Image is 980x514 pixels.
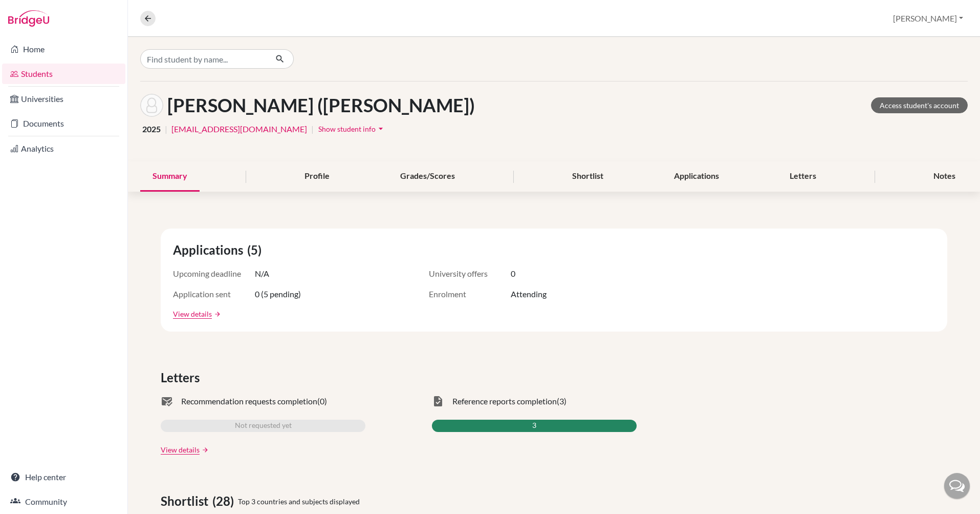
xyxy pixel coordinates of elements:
span: Letters [161,368,204,387]
a: View details [161,444,200,455]
a: Home [2,39,125,59]
button: [PERSON_NAME] [888,9,968,28]
img: Minh Khue (Michelle) Tran's avatar [140,94,163,117]
span: Upcoming deadline [173,268,255,280]
span: Applications [173,241,247,259]
span: Help [23,7,44,16]
a: arrow_forward [200,446,209,454]
span: (28) [212,492,238,510]
a: View details [173,309,212,319]
span: task [432,395,444,407]
span: Top 3 countries and subjects displayed [238,496,360,507]
span: 0 [511,268,515,280]
span: Shortlist [161,492,212,510]
a: Analytics [2,138,125,159]
a: Help center [2,467,125,487]
span: University offers [429,268,511,280]
span: 2025 [142,123,161,135]
a: Documents [2,113,125,134]
a: arrow_forward [212,311,221,318]
span: Enrolment [429,288,511,300]
img: Bridge-U [8,10,49,27]
span: Application sent [173,288,255,300]
span: 3 [532,420,536,432]
span: 0 (5 pending) [255,288,301,300]
span: | [165,123,167,135]
div: Summary [140,161,200,192]
button: Show student infoarrow_drop_down [318,121,386,137]
span: Reference reports completion [452,395,557,407]
span: | [311,123,314,135]
h1: [PERSON_NAME] ([PERSON_NAME]) [167,94,475,116]
span: Show student info [318,125,376,133]
a: Universities [2,89,125,109]
div: Applications [662,161,731,192]
div: Shortlist [560,161,616,192]
span: N/A [255,268,269,280]
span: Recommendation requests completion [181,395,317,407]
div: Grades/Scores [388,161,467,192]
span: (3) [557,395,567,407]
div: Profile [292,161,342,192]
div: Letters [777,161,829,192]
a: Community [2,491,125,512]
span: Attending [511,288,547,300]
span: (5) [247,241,266,259]
i: arrow_drop_down [376,124,386,134]
a: Students [2,64,125,84]
span: mark_email_read [161,395,173,407]
div: Notes [921,161,968,192]
span: Not requested yet [235,420,292,432]
input: Find student by name... [140,49,267,69]
span: (0) [317,395,327,407]
a: Access student's account [871,97,968,113]
a: [EMAIL_ADDRESS][DOMAIN_NAME] [171,123,307,135]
